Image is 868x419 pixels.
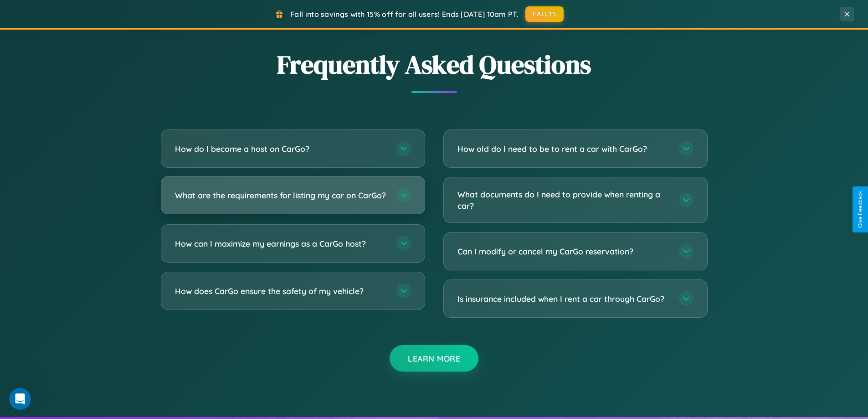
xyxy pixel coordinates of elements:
h3: What documents do I need to provide when renting a car? [457,189,670,211]
h3: Is insurance included when I rent a car through CarGo? [457,293,670,305]
h3: Can I modify or cancel my CarGo reservation? [457,246,670,257]
button: Learn More [390,345,478,372]
h2: Frequently Asked Questions [161,47,708,82]
h3: How do I become a host on CarGo? [175,143,387,155]
iframe: Intercom live chat [9,388,31,410]
div: Give Feedback [857,191,863,228]
button: FALL15 [525,6,564,22]
span: Fall into savings with 15% off for all users! Ends [DATE] 10am PT. [290,10,519,19]
h3: How does CarGo ensure the safety of my vehicle? [175,285,387,297]
h3: What are the requirements for listing my car on CarGo? [175,190,387,201]
h3: How old do I need to be to rent a car with CarGo? [457,143,670,155]
h3: How can I maximize my earnings as a CarGo host? [175,238,387,249]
